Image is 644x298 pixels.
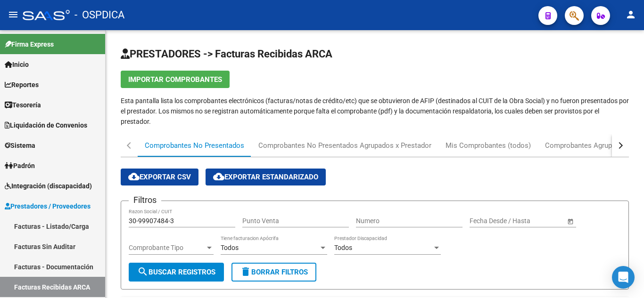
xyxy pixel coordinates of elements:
span: Tesorería [5,100,41,110]
input: Fecha inicio [470,217,504,225]
span: Sistema [5,140,35,151]
mat-icon: delete [240,266,251,277]
span: Importar Comprobantes [128,75,222,84]
span: Exportar CSV [128,173,191,181]
button: Open calendar [565,216,575,226]
mat-icon: menu [8,9,19,20]
span: Inicio [5,59,29,70]
button: Importar Comprobantes [121,71,230,88]
mat-icon: cloud_download [128,171,140,182]
button: Exportar CSV [121,169,198,185]
div: Comprobantes No Presentados [145,140,244,151]
div: Open Intercom Messenger [612,266,635,289]
span: Reportes [5,80,39,90]
mat-icon: cloud_download [213,171,224,182]
span: - OSPDICA [74,5,124,25]
button: Exportar Estandarizado [206,169,326,185]
span: Todos [221,244,239,251]
span: Liquidación de Convenios [5,120,87,130]
span: Firma Express [5,39,54,49]
button: Borrar Filtros [231,263,316,282]
span: Buscar Registros [137,268,215,276]
span: Padrón [5,161,35,171]
div: Comprobantes No Presentados Agrupados x Prestador [258,140,431,151]
mat-icon: search [137,266,149,277]
span: Borrar Filtros [240,268,308,276]
h2: PRESTADORES -> Facturas Recibidas ARCA [121,45,629,63]
mat-icon: person [625,9,636,20]
span: Todos [334,244,352,251]
button: Buscar Registros [129,263,224,282]
span: Prestadores / Proveedores [5,201,91,211]
span: Exportar Estandarizado [213,173,318,181]
span: Comprobante Tipo [129,244,205,252]
h3: Filtros [129,193,161,207]
div: Mis Comprobantes (todos) [446,140,531,151]
input: Fecha fin [512,217,558,225]
p: Esta pantalla lista los comprobantes electrónicos (facturas/notas de crédito/etc) que se obtuvier... [121,96,629,127]
span: Integración (discapacidad) [5,181,92,191]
